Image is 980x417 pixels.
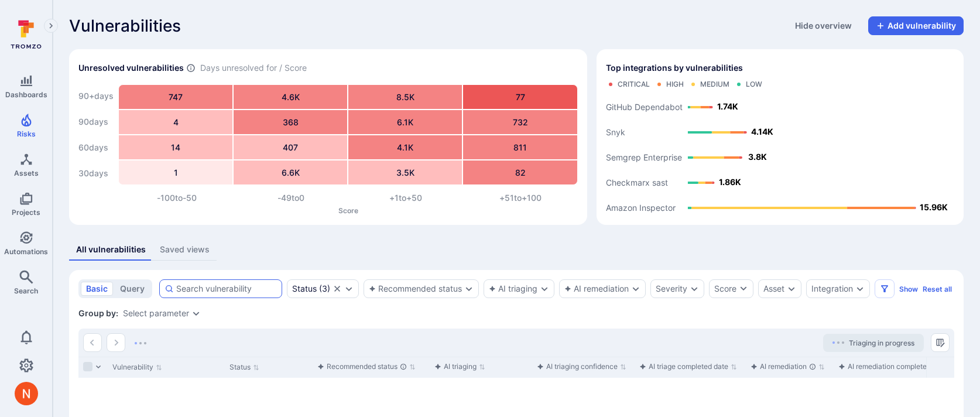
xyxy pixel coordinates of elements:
div: All vulnerabilities [76,244,146,255]
button: Expand dropdown [690,284,699,293]
span: Triaging in progress [849,339,914,347]
text: 1.86K [719,177,741,187]
div: 3.5K [348,160,462,184]
div: 4.6K [234,85,347,109]
div: 747 [119,85,232,109]
div: 30 days [78,162,114,185]
button: Sort by function(){return k.createElement(fN.A,{direction:"row",alignItems:"center",gap:4},k.crea... [838,362,956,371]
text: GitHub Dependabot [606,102,683,112]
button: Expand dropdown [540,284,549,293]
span: Select all rows [83,362,92,371]
button: Sort by function(){return k.createElement(fN.A,{direction:"row",alignItems:"center",gap:4},k.crea... [537,362,626,371]
text: Amazon Inspector [606,203,676,213]
span: Vulnerabilities [69,16,181,35]
svg: Top integrations by vulnerabilities bar [606,94,954,216]
button: Select parameter [123,309,189,318]
text: Snyk [606,128,625,138]
button: Manage columns [931,333,950,352]
span: Search [14,286,38,295]
button: Integration [811,284,853,293]
img: Loading... [135,342,146,344]
div: 732 [463,110,577,134]
button: Go to the next page [107,333,125,352]
button: basic [81,282,113,296]
span: Assets [14,169,39,177]
i: Expand navigation menu [47,21,55,31]
div: 6.1K [348,110,462,134]
div: 4 [119,110,232,134]
text: 1.74K [717,101,738,111]
button: Clear selection [333,284,342,293]
span: Dashboards [5,90,47,99]
h2: Unresolved vulnerabilities [78,62,184,74]
div: 14 [119,135,232,159]
div: 4.1K [348,135,462,159]
div: 811 [463,135,577,159]
div: 6.6K [234,160,347,184]
div: 82 [463,160,577,184]
button: Go to the previous page [83,333,102,352]
button: Filters [875,279,895,298]
div: Neeren Patki [15,382,38,405]
div: grouping parameters [123,309,201,318]
button: Expand dropdown [787,284,796,293]
input: Search vulnerability [176,283,277,295]
text: 15.96K [920,202,948,212]
div: -49 to 0 [234,192,349,204]
text: 4.14K [751,127,773,136]
div: 1 [119,160,232,184]
div: assets tabs [69,239,964,261]
div: 60 days [78,136,114,159]
button: Expand dropdown [191,309,201,318]
text: Semgrep Enterprise [606,153,682,163]
div: 407 [234,135,347,159]
div: ( 3 ) [292,284,330,293]
div: Score [714,283,736,295]
button: Reset all [923,285,952,293]
p: Score [119,206,578,215]
div: Recommended status [317,361,407,372]
img: Loading... [832,341,844,344]
span: Group by: [78,307,118,319]
button: Expand dropdown [631,284,640,293]
div: 77 [463,85,577,109]
div: Medium [700,80,729,89]
div: +1 to +50 [348,192,463,204]
text: 3.8K [748,152,767,162]
div: Top integrations by vulnerabilities [597,49,964,225]
button: query [115,282,150,296]
button: Show [899,285,918,293]
div: High [666,80,684,89]
span: Top integrations by vulnerabilities [606,62,743,74]
button: Severity [656,284,687,293]
button: Expand dropdown [855,284,865,293]
button: Sort by function(){return k.createElement(fN.A,{direction:"row",alignItems:"center",gap:4},k.crea... [639,362,737,371]
div: 90+ days [78,84,114,108]
button: Sort by function(){return k.createElement(fN.A,{direction:"row",alignItems:"center",gap:4},k.crea... [434,362,485,371]
span: Risks [17,129,36,138]
button: Score [709,279,753,298]
div: -100 to -50 [119,192,234,204]
div: AI triage completed date [639,361,728,372]
button: Asset [763,284,784,293]
div: AI remediation [751,361,816,372]
button: Sort by function(){return k.createElement(fN.A,{direction:"row",alignItems:"center",gap:4},k.crea... [317,362,416,371]
button: Sort by Vulnerability [112,363,162,372]
button: Hide overview [788,16,859,35]
button: Sort by Status [229,363,259,372]
button: Status(3) [292,284,330,293]
span: Projects [12,208,40,217]
div: Saved views [160,244,210,255]
div: Critical [618,80,650,89]
div: +51 to +100 [463,192,578,204]
button: Expand navigation menu [44,19,58,33]
div: AI remediation completed date [838,361,947,372]
button: Add vulnerability [868,16,964,35]
button: AI triaging [489,284,537,293]
span: Number of vulnerabilities in status ‘Open’ ‘Triaged’ and ‘In process’ divided by score and scanne... [186,62,196,74]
